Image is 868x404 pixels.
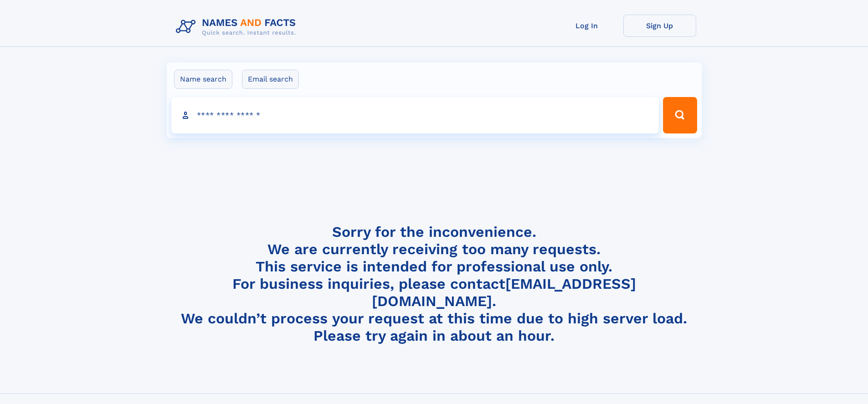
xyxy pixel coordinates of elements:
[550,15,623,37] a: Log In
[174,70,232,89] label: Name search
[663,97,697,133] button: Search Button
[242,70,299,89] label: Email search
[172,223,696,345] h4: Sorry for the inconvenience. We are currently receiving too many requests. This service is intend...
[623,15,696,37] a: Sign Up
[172,15,303,39] img: Logo Names and Facts
[171,97,659,133] input: search input
[372,275,636,310] a: [EMAIL_ADDRESS][DOMAIN_NAME]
